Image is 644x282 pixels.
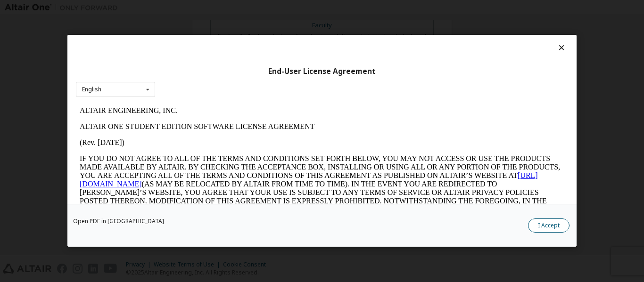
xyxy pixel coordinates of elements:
[4,20,488,28] p: ALTAIR ONE STUDENT EDITION SOFTWARE LICENSE AGREEMENT
[528,219,570,233] button: I Accept
[4,52,488,128] p: IF YOU DO NOT AGREE TO ALL OF THE TERMS AND CONDITIONS SET FORTH BELOW, YOU MAY NOT ACCESS OR USE...
[4,36,488,44] p: (Rev. [DATE])
[4,69,462,85] a: [URL][DOMAIN_NAME]
[73,219,164,225] a: Open PDF in [GEOGRAPHIC_DATA]
[4,4,488,12] p: ALTAIR ENGINEERING, INC.
[82,87,101,92] div: English
[76,67,568,76] div: End-User License Agreement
